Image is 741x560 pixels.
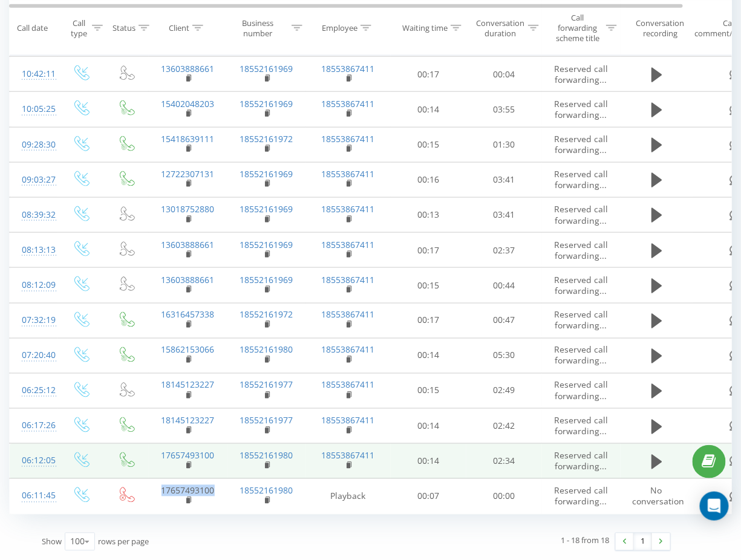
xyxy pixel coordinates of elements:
[322,415,375,426] a: 18553867411
[700,492,729,521] div: Open Intercom Messenger
[554,203,608,226] span: Reserved call forwarding...
[162,344,215,356] a: 15862153066
[554,485,608,507] span: Reserved call forwarding...
[391,479,466,514] td: 00:07
[113,23,135,33] div: Status
[98,536,149,547] span: rows per page
[466,197,542,232] td: 03:41
[322,23,357,33] div: Employee
[391,303,466,338] td: 00:17
[22,309,46,333] div: 07:32:19
[22,484,46,508] div: 06:11:45
[391,233,466,268] td: 00:17
[322,203,375,215] a: 18553867411
[554,450,608,472] span: Reserved call forwarding...
[240,344,293,356] a: 18552161980
[554,98,608,120] span: Reserved call forwarding...
[162,379,215,391] a: 18145123227
[391,57,466,92] td: 00:17
[466,57,542,92] td: 00:04
[322,379,375,391] a: 18553867411
[554,274,608,296] span: Reserved call forwarding...
[477,18,525,38] div: Conversation duration
[391,127,466,162] td: 00:15
[22,133,46,157] div: 09:28:30
[22,273,46,297] div: 08:12:09
[391,197,466,232] td: 00:13
[554,415,608,437] span: Reserved call forwarding...
[162,133,215,145] a: 15418639111
[162,485,215,497] a: 17657493100
[466,409,542,444] td: 02:42
[322,274,375,285] a: 18553867411
[240,450,293,461] a: 18552161980
[633,485,685,507] span: No conversation
[466,233,542,268] td: 02:37
[466,268,542,303] td: 00:44
[162,415,215,426] a: 18145123227
[22,203,46,227] div: 08:39:32
[162,203,215,215] a: 13018752880
[466,373,542,408] td: 02:49
[554,309,608,331] span: Reserved call forwarding...
[22,379,46,403] div: 06:25:12
[554,168,608,190] span: Reserved call forwarding...
[391,268,466,303] td: 00:15
[554,63,608,85] span: Reserved call forwarding...
[162,98,215,109] a: 15402048203
[322,239,375,250] a: 18553867411
[466,444,542,479] td: 02:34
[391,373,466,408] td: 00:15
[240,274,293,285] a: 18552161969
[466,127,542,162] td: 01:30
[240,168,293,180] a: 18552161969
[162,168,215,180] a: 12722307131
[22,62,46,86] div: 10:42:11
[162,309,215,321] a: 16316457338
[466,479,542,514] td: 00:00
[466,92,542,127] td: 03:55
[561,535,610,547] div: 1 - 18 from 18
[322,98,375,109] a: 18553867411
[240,98,293,109] a: 18552161969
[17,23,48,33] div: Call date
[240,415,293,426] a: 18552161977
[466,162,542,197] td: 03:41
[240,239,293,250] a: 18552161969
[22,238,46,262] div: 08:13:13
[162,239,215,250] a: 13603888661
[240,133,293,145] a: 18552161972
[322,168,375,180] a: 18553867411
[322,450,375,461] a: 18553867411
[322,344,375,356] a: 18553867411
[391,338,466,373] td: 00:14
[22,344,46,368] div: 07:20:40
[162,274,215,285] a: 13603888661
[240,379,293,391] a: 18552161977
[631,18,690,38] div: Conversation recording
[169,23,189,33] div: Client
[22,168,46,192] div: 09:03:27
[240,63,293,74] a: 18552161969
[240,309,293,321] a: 18552161972
[22,414,46,438] div: 06:17:26
[22,449,46,473] div: 06:12:05
[306,479,391,514] td: Playback
[162,450,215,461] a: 17657493100
[162,63,215,74] a: 13603888661
[391,92,466,127] td: 00:14
[227,18,289,38] div: Business number
[240,203,293,215] a: 18552161969
[466,338,542,373] td: 05:30
[42,536,62,547] span: Show
[68,18,89,38] div: Call type
[322,133,375,145] a: 18553867411
[634,533,652,550] a: 1
[391,409,466,444] td: 00:14
[391,162,466,197] td: 00:16
[554,133,608,155] span: Reserved call forwarding...
[70,536,85,548] div: 100
[391,444,466,479] td: 00:14
[466,303,542,338] td: 00:47
[552,13,603,44] div: Call forwarding scheme title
